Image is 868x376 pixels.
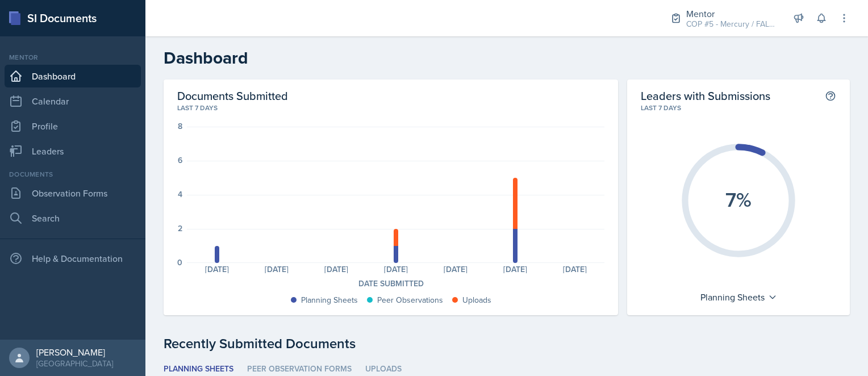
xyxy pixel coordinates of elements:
div: [DATE] [247,265,306,273]
a: Leaders [5,140,141,162]
div: Mentor [686,7,777,20]
div: [PERSON_NAME] [36,346,113,358]
a: Dashboard [5,65,141,87]
div: Date Submitted [177,278,604,290]
div: Mentor [5,52,141,62]
div: [DATE] [366,265,425,273]
div: Planning Sheets [301,294,358,306]
div: [DATE] [545,265,604,273]
div: Help & Documentation [5,247,141,270]
div: [DATE] [187,265,247,273]
div: Planning Sheets [695,288,783,306]
div: [GEOGRAPHIC_DATA] [36,358,113,369]
div: Peer Observations [377,294,443,306]
div: 0 [177,258,182,266]
a: Profile [5,115,141,137]
a: Observation Forms [5,182,141,204]
div: 4 [178,190,182,198]
div: 8 [178,122,182,130]
div: [DATE] [425,265,485,273]
div: COP #5 - Mercury / FALL 2025 [686,18,777,30]
div: 6 [178,156,182,164]
div: Recently Submitted Documents [164,333,850,354]
a: Search [5,207,141,229]
div: Documents [5,169,141,179]
h2: Leaders with Submissions [641,89,770,103]
div: [DATE] [306,265,366,273]
h2: Dashboard [164,48,850,68]
div: Uploads [462,294,491,306]
text: 7% [725,185,752,214]
a: Calendar [5,90,141,112]
div: Last 7 days [641,103,836,113]
div: [DATE] [485,265,545,273]
div: Last 7 days [177,103,604,113]
h2: Documents Submitted [177,89,604,103]
div: 2 [178,224,182,232]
